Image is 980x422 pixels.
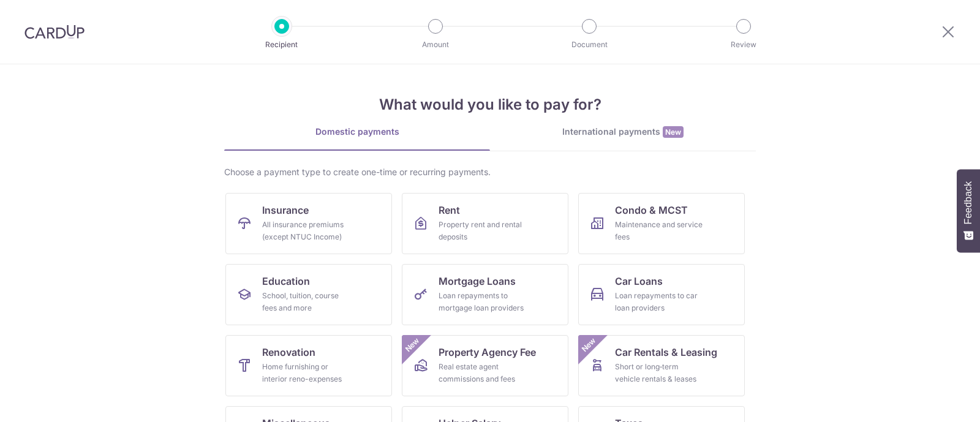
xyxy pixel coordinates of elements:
iframe: Opens a widget where you can find more information [902,385,968,416]
span: New [402,335,423,355]
div: Real estate agent commissions and fees [439,361,527,385]
span: New [663,126,684,138]
a: Property Agency FeeReal estate agent commissions and feesNew [402,335,568,396]
a: EducationSchool, tuition, course fees and more [225,264,392,325]
a: RenovationHome furnishing or interior reno-expenses [225,335,392,396]
div: School, tuition, course fees and more [262,290,350,314]
h4: What would you like to pay for? [224,94,756,116]
div: All insurance premiums (except NTUC Income) [262,219,350,243]
a: InsuranceAll insurance premiums (except NTUC Income) [225,193,392,254]
span: Condo & MCST [615,203,688,217]
img: CardUp [24,24,85,39]
div: Home furnishing or interior reno-expenses [262,361,350,385]
a: Car Rentals & LeasingShort or long‑term vehicle rentals & leasesNew [578,335,745,396]
p: Review [698,39,789,51]
span: Mortgage Loans [439,274,516,288]
div: Choose a payment type to create one-time or recurring payments. [224,166,756,178]
div: Loan repayments to mortgage loan providers [439,290,527,314]
span: Renovation [262,345,315,360]
div: Property rent and rental deposits [439,219,527,243]
a: Mortgage LoansLoan repayments to mortgage loan providers [402,264,568,325]
button: Feedback - Show survey [957,169,980,252]
p: Recipient [236,39,327,51]
div: International payments [490,126,756,138]
a: Car LoansLoan repayments to car loan providers [578,264,745,325]
span: New [579,335,599,355]
a: RentProperty rent and rental deposits [402,193,568,254]
span: Car Rentals & Leasing [615,345,717,360]
span: Insurance [262,203,309,217]
span: Car Loans [615,274,663,288]
span: Education [262,274,310,288]
span: Property Agency Fee [439,345,536,360]
a: Condo & MCSTMaintenance and service fees [578,193,745,254]
p: Document [544,39,635,51]
span: Rent [439,203,460,217]
div: Loan repayments to car loan providers [615,290,703,314]
p: Amount [390,39,481,51]
span: Feedback [963,181,974,224]
div: Domestic payments [224,126,490,138]
div: Short or long‑term vehicle rentals & leases [615,361,703,385]
div: Maintenance and service fees [615,219,703,243]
